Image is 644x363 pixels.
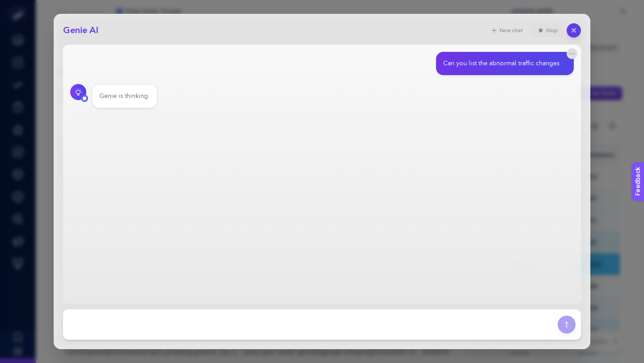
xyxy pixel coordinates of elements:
span: Feedback [5,3,34,10]
div: Can you list the abnormal traffic changes [443,59,559,68]
div: Genie is thinking. [99,92,150,101]
button: New chat [485,24,528,37]
button: Stop [532,24,563,37]
h2: Genie AI [63,24,98,37]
